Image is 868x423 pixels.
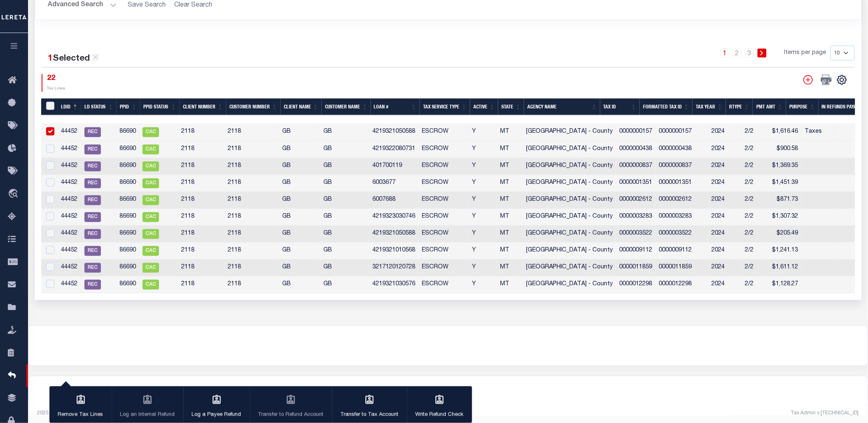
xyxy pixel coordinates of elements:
td: 86690 [116,243,139,260]
span: REC [84,179,101,188]
td: 2118 [225,209,279,226]
span: REC [84,162,101,172]
td: GB [279,192,320,209]
span: Items per page [784,49,826,58]
td: 4219322080731 [369,141,419,158]
td: 0000000837 [655,158,708,175]
th: Client Number: activate to sort column ascending [180,99,226,115]
span: REC [84,229,101,239]
td: 86690 [116,124,139,141]
td: 2024 [708,158,742,175]
td: 86690 [116,226,139,243]
td: 2/2 [742,141,768,158]
td: 44452 [58,158,81,175]
td: MT [497,141,523,158]
div: 2025 © [PERSON_NAME]. [31,410,448,417]
a: 3 [745,49,754,58]
span: REC [84,246,101,256]
h4: 22 [47,74,66,83]
td: 2024 [708,141,742,158]
td: $1,451.39 [768,175,801,192]
span: CAC [143,229,159,239]
td: GB [320,175,369,192]
td: 2118 [178,124,225,141]
td: 0000002612 [616,192,655,209]
th: LDID: activate to sort column descending [58,99,81,115]
td: GB [320,158,369,175]
td: 6007688 [369,192,419,209]
td: [GEOGRAPHIC_DATA] - County [523,158,616,175]
td: 2118 [178,226,225,243]
td: GB [279,141,320,158]
span: CAC [143,195,159,205]
th: PPID: activate to sort column ascending [117,99,140,115]
td: 2024 [708,260,742,277]
th: Customer Name: activate to sort column ascending [322,99,371,115]
td: 44452 [58,260,81,277]
td: 2118 [225,141,279,158]
td: ESCROW [419,175,469,192]
td: ESCROW [419,243,469,260]
td: 2118 [225,175,279,192]
div: Tax Admin v.[TECHNICAL_ID] [454,410,859,417]
td: Y [469,158,497,175]
td: Y [469,175,497,192]
span: REC [84,145,101,155]
td: 2/2 [742,209,768,226]
td: 2024 [708,277,742,294]
td: GB [320,192,369,209]
td: 86690 [116,209,139,226]
td: GB [320,226,369,243]
td: Y [469,141,497,158]
td: 2/2 [742,124,768,141]
td: 0000000157 [616,124,655,141]
td: GB [279,124,320,141]
td: MT [497,209,523,226]
span: CAC [143,280,159,290]
td: 0000011859 [616,260,655,277]
td: $1,616.46 [768,124,801,141]
td: 86690 [116,192,139,209]
td: 0000012298 [616,277,655,294]
td: 2/2 [742,192,768,209]
th: RType: activate to sort column ascending [726,99,753,115]
th: Customer Number: activate to sort column ascending [226,99,281,115]
td: ESCROW [419,124,469,141]
span: REC [84,212,101,222]
td: 2118 [225,124,279,141]
td: GB [320,124,369,141]
span: REC [84,280,101,290]
td: GB [279,209,320,226]
td: 0000009112 [616,243,655,260]
p: Tax Lines [47,86,66,92]
th: LD STATUS: activate to sort column ascending [81,99,117,115]
td: $900.58 [768,141,801,158]
th: Pmt Amt: activate to sort column ascending [753,99,786,115]
td: $205.49 [768,226,801,243]
td: 2118 [225,260,279,277]
td: $1,128.27 [768,277,801,294]
td: Y [469,192,497,209]
div: Selected [48,52,99,66]
td: 44452 [58,175,81,192]
td: 4219323030746 [369,209,419,226]
td: 44452 [58,192,81,209]
td: 2/2 [742,243,768,260]
td: MT [497,124,523,141]
td: 86690 [116,277,139,294]
td: 401700119 [369,158,419,175]
td: [GEOGRAPHIC_DATA] - County [523,260,616,277]
td: 2118 [178,141,225,158]
span: CAC [143,263,159,273]
td: 86690 [116,260,139,277]
td: Y [469,124,497,141]
td: 86690 [116,141,139,158]
td: 2/2 [742,260,768,277]
td: 2024 [708,243,742,260]
span: CAC [143,246,159,256]
td: GB [279,158,320,175]
span: REC [84,195,101,205]
td: 0000003283 [655,209,708,226]
td: MT [497,158,523,175]
span: CAC [143,145,159,155]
